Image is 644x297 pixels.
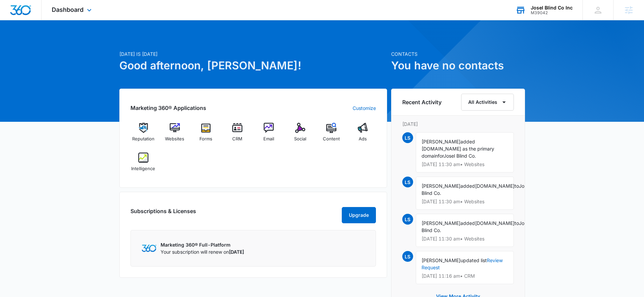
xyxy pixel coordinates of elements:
[52,6,84,13] span: Dashboard
[130,207,196,221] h2: Subscriptions & Licenses
[460,220,475,226] span: added
[131,165,155,172] span: Intelligence
[142,245,157,252] img: Marketing 360 Logo
[391,50,525,58] p: Contacts
[130,123,157,147] a: Reputation
[342,207,376,223] button: Upgrade
[229,249,244,255] span: [DATE]
[287,123,313,147] a: Social
[224,123,251,147] a: CRM
[119,58,387,74] h1: Good afternoon, [PERSON_NAME]!
[359,136,367,142] span: Ads
[475,183,515,189] span: [DOMAIN_NAME]
[256,123,282,147] a: Email
[461,94,514,111] button: All Activities
[422,162,508,167] p: [DATE] 11:30 am • Websites
[515,183,519,189] span: to
[422,220,460,226] span: [PERSON_NAME]
[161,248,244,255] p: Your subscription will renew on
[422,236,508,241] p: [DATE] 11:30 am • Websites
[402,214,413,225] span: LS
[422,199,508,204] p: [DATE] 11:30 am • Websites
[323,136,340,142] span: Content
[460,257,487,263] span: updated list
[130,153,157,177] a: Intelligence
[162,123,188,147] a: Websites
[444,153,476,159] span: Josel Blind Co.
[475,220,515,226] span: [DOMAIN_NAME]
[294,136,306,142] span: Social
[402,132,413,143] span: LS
[422,274,508,278] p: [DATE] 11:16 am • CRM
[353,105,376,112] a: Customize
[263,136,274,142] span: Email
[119,50,387,58] p: [DATE] is [DATE]
[350,123,376,147] a: Ads
[531,5,573,10] div: account name
[165,136,184,142] span: Websites
[422,139,494,159] span: added [DOMAIN_NAME] as the primary domain
[438,153,444,159] span: for
[422,183,460,189] span: [PERSON_NAME]
[402,120,514,128] p: [DATE]
[161,241,244,248] p: Marketing 360® Full-Platform
[515,220,519,226] span: to
[391,58,525,74] h1: You have no contacts
[193,123,219,147] a: Forms
[402,98,442,106] h6: Recent Activity
[130,104,206,112] h2: Marketing 360® Applications
[132,136,154,142] span: Reputation
[318,123,344,147] a: Content
[422,139,460,144] span: [PERSON_NAME]
[531,10,573,15] div: account id
[232,136,242,142] span: CRM
[402,251,413,262] span: LS
[422,257,460,263] span: [PERSON_NAME]
[402,177,413,187] span: LS
[199,136,212,142] span: Forms
[460,183,475,189] span: added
